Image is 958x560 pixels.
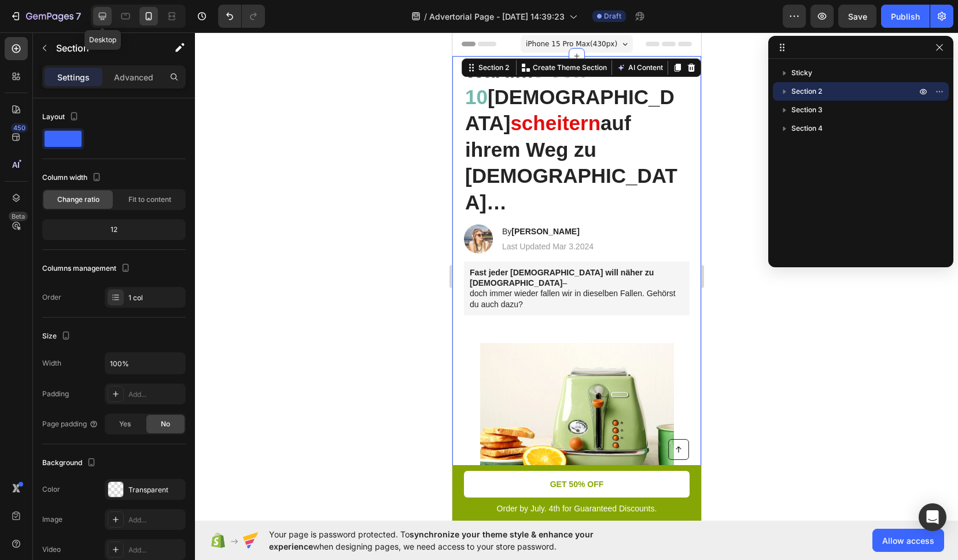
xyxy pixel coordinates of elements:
div: Order [42,292,61,303]
div: 12 [45,222,183,238]
p: Section [56,41,151,55]
button: Publish [881,5,930,28]
div: Beta [9,212,28,221]
p: Settings [57,71,90,83]
span: Section 4 [791,123,823,134]
div: Open Intercom Messenger [919,503,946,531]
div: Width [42,358,61,369]
p: 7 [76,9,81,23]
span: Your page is password protected. To when designing pages, we need access to your store password. [269,528,639,552]
p: Advanced [114,71,153,83]
span: Advertorial Page - [DATE] 14:39:23 [429,10,565,23]
div: Page padding [42,419,98,429]
span: synchronize your theme style & enhance your experience [269,529,594,551]
span: Section 2 [791,86,822,97]
div: Layout [42,109,81,125]
div: Video [42,544,61,555]
div: Transparent [128,485,183,495]
div: Background [42,455,98,471]
span: Section 3 [791,104,823,116]
span: Allow access [882,535,934,547]
div: Publish [891,10,920,23]
div: Image [42,514,62,525]
span: Draft [604,11,621,21]
div: Color [42,484,60,495]
span: / [424,10,427,23]
span: Save [848,12,867,21]
button: Save [838,5,876,28]
iframe: Design area [452,32,701,521]
div: Column width [42,170,104,186]
div: Undo/Redo [218,5,265,28]
div: 1 col [128,293,183,303]
input: Auto [105,353,185,374]
div: Columns management [42,261,132,277]
span: Change ratio [57,194,100,205]
button: Allow access [872,529,944,552]
button: 7 [5,5,86,28]
div: Size [42,329,73,344]
div: Add... [128,515,183,525]
span: Sticky [791,67,812,79]
div: Add... [128,389,183,400]
div: Padding [42,389,69,399]
span: Fit to content [128,194,171,205]
div: Add... [128,545,183,555]
span: Yes [119,419,131,429]
div: 450 [11,123,28,132]
span: No [161,419,170,429]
